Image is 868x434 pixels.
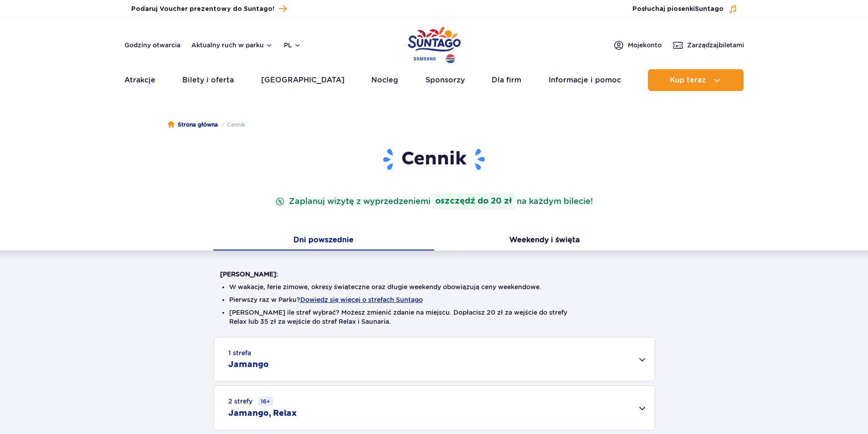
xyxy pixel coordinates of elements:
[124,41,180,50] a: Godziny otwarcia
[670,76,706,84] span: Kup teraz
[218,120,245,129] li: Cennik
[628,41,662,50] span: Moje konto
[213,231,434,250] button: Dni powszednie
[168,120,218,129] a: Strona główna
[687,41,744,50] span: Zarządzaj biletami
[228,359,269,370] h2: Jamango
[191,41,273,49] button: Aktualny ruch w parku
[673,40,744,51] a: Zarządzajbiletami
[131,3,287,15] a: Podaruj Voucher prezentowy do Suntago!
[182,69,234,91] a: Bilety i oferta
[371,69,398,91] a: Nocleg
[426,69,465,91] a: Sponsorzy
[273,193,595,209] p: Zaplanuj wizytę z wyprzedzeniem na każdym bilecie!
[229,282,639,291] li: W wakacje, ferie zimowe, okresy świąteczne oraz długie weekendy obowiązują ceny weekendowe.
[131,5,274,14] span: Podaruj Voucher prezentowy do Suntago!
[228,397,273,406] small: 2 strefy
[300,296,423,303] button: Dowiedz się więcej o strefach Suntago
[492,69,521,91] a: Dla firm
[432,193,515,209] strong: oszczędź do 20 zł
[220,271,278,278] strong: [PERSON_NAME]:
[228,348,251,357] small: 1 strefa
[228,408,297,419] h2: Jamango, Relax
[695,6,724,12] span: Suntago
[613,40,662,51] a: Mojekonto
[284,41,301,50] button: pl
[258,397,273,406] small: 16+
[229,295,639,304] li: Pierwszy raz w Parku?
[229,308,639,326] li: [PERSON_NAME] ile stref wybrać? Możesz zmienić zdanie na miejscu. Dopłacisz 20 zł za wejście do s...
[549,69,621,91] a: Informacje i pomoc
[408,23,461,65] a: Park of Poland
[632,5,737,14] button: Posłuchaj piosenkiSuntago
[434,231,655,250] button: Weekendy i święta
[648,69,744,91] button: Kup teraz
[632,5,724,14] span: Posłuchaj piosenki
[261,69,344,91] a: [GEOGRAPHIC_DATA]
[124,69,155,91] a: Atrakcje
[220,148,648,171] h1: Cennik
